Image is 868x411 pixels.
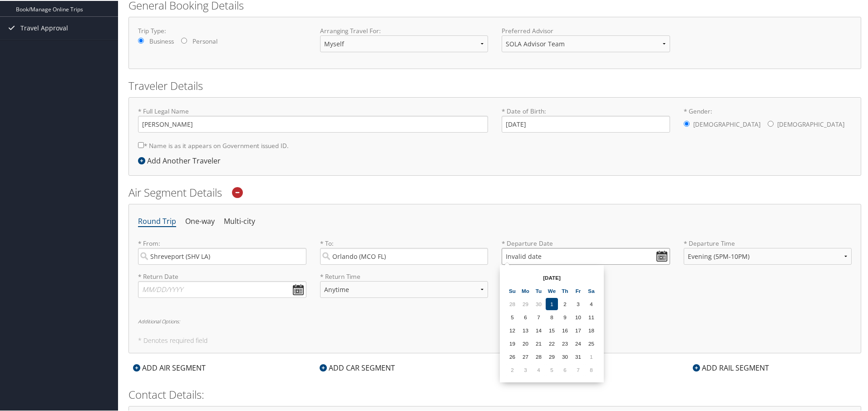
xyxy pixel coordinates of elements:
[572,363,584,375] td: 7
[777,115,844,132] label: [DEMOGRAPHIC_DATA]
[519,337,532,349] td: 20
[506,297,518,309] td: 28
[559,337,571,349] td: 23
[502,115,670,132] input: * Date of Birth:
[506,284,518,296] th: Su
[546,297,558,309] td: 1
[585,337,597,349] td: 25
[572,297,584,309] td: 3
[224,213,255,229] li: Multi-city
[519,310,532,322] td: 6
[533,337,545,349] td: 21
[533,323,545,336] td: 14
[128,77,861,93] h2: Traveler Details
[138,337,852,343] h5: * Denotes required field
[546,363,558,375] td: 5
[533,310,545,322] td: 7
[684,120,690,126] input: * Gender:[DEMOGRAPHIC_DATA][DEMOGRAPHIC_DATA]
[138,154,225,165] div: Add Another Traveler
[149,36,174,45] label: Business
[128,184,861,199] h2: Air Segment Details
[185,213,215,229] li: One-way
[506,363,518,375] td: 2
[506,323,518,336] td: 12
[519,284,532,296] th: Mo
[572,350,584,362] td: 31
[20,16,68,39] span: Travel Approval
[546,284,558,296] th: We
[546,310,558,322] td: 8
[519,350,532,362] td: 27
[585,363,597,375] td: 8
[585,310,597,322] td: 11
[559,297,571,309] td: 2
[559,323,571,336] td: 16
[572,337,584,349] td: 24
[559,363,571,375] td: 6
[128,361,210,372] div: ADD AIR SEGMENT
[138,318,852,323] h6: Additional Options:
[138,247,306,264] input: City or Airport Code
[502,238,670,247] label: * Departure Date
[533,284,545,296] th: Tu
[572,323,584,336] td: 17
[533,350,545,362] td: 28
[138,213,176,229] li: Round Trip
[546,323,558,336] td: 15
[519,297,532,309] td: 29
[138,115,488,132] input: * Full Legal Name
[585,350,597,362] td: 1
[128,386,861,401] h2: Contact Details:
[768,120,774,126] input: * Gender:[DEMOGRAPHIC_DATA][DEMOGRAPHIC_DATA]
[684,238,852,271] label: * Departure Time
[506,310,518,322] td: 5
[519,323,532,336] td: 13
[585,284,597,296] th: Sa
[559,284,571,296] th: Th
[138,106,488,132] label: * Full Legal Name
[506,337,518,349] td: 19
[559,310,571,322] td: 9
[585,297,597,309] td: 4
[684,106,852,133] label: * Gender:
[315,361,399,372] div: ADD CAR SEGMENT
[572,310,584,322] td: 10
[502,247,670,264] input: MM/DD/YYYY
[320,238,488,264] label: * To:
[138,136,289,153] label: * Name is as it appears on Government issued ID.
[502,106,670,132] label: * Date of Birth:
[320,271,488,280] label: * Return Time
[502,25,670,35] label: Preferred Advisor
[533,363,545,375] td: 4
[519,363,532,375] td: 3
[688,361,774,372] div: ADD RAIL SEGMENT
[138,141,144,147] input: * Name is as it appears on Government issued ID.
[546,350,558,362] td: 29
[138,280,306,297] input: MM/DD/YYYY
[320,247,488,264] input: City or Airport Code
[320,25,488,35] label: Arranging Travel For:
[192,36,217,45] label: Personal
[559,350,571,362] td: 30
[693,115,760,132] label: [DEMOGRAPHIC_DATA]
[684,247,852,264] select: * Departure Time
[138,238,306,264] label: * From:
[138,271,306,280] label: * Return Date
[585,323,597,336] td: 18
[533,297,545,309] td: 30
[546,337,558,349] td: 22
[138,25,306,35] label: Trip Type:
[572,284,584,296] th: Fr
[519,271,584,283] th: [DATE]
[506,350,518,362] td: 26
